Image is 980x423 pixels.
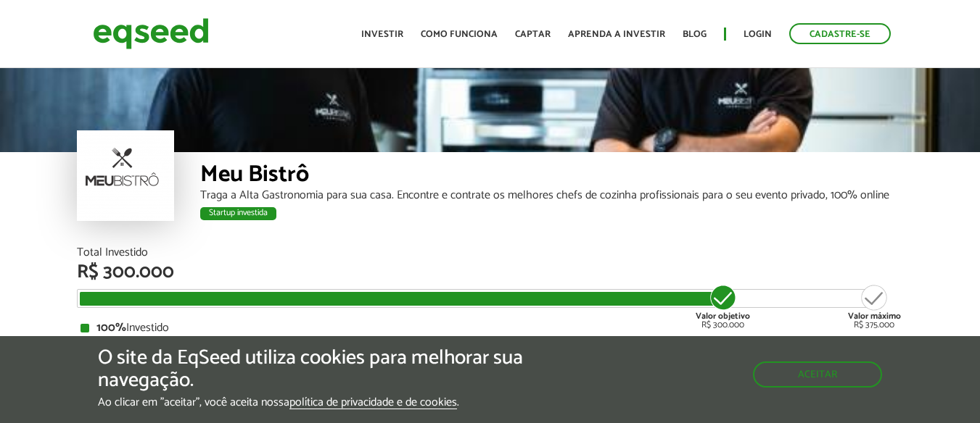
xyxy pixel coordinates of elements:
[848,309,901,323] strong: Valor máximo
[77,263,904,282] div: R$ 300.000
[200,190,904,201] div: Traga a Alta Gastronomia para sua casa. Encontre e contrate os melhores chefs de cozinha profissi...
[789,23,891,44] a: Cadastre-se
[568,30,665,39] a: Aprenda a investir
[96,318,126,338] strong: 100%
[93,14,209,53] img: EqSeed
[98,395,568,409] p: Ao clicar em "aceitar", você aceita nossa .
[515,30,551,39] a: Captar
[848,283,901,330] div: R$ 375.000
[200,207,276,220] div: Startup investida
[98,347,568,392] h5: O site da EqSeed utiliza cookies para melhorar sua navegação.
[696,283,750,330] div: R$ 300.000
[683,30,707,39] a: Blog
[421,30,498,39] a: Como funciona
[289,397,457,409] a: política de privacidade e de cookies
[744,30,772,39] a: Login
[361,30,403,39] a: Investir
[77,247,904,259] div: Total Investido
[753,361,882,388] button: Aceitar
[96,334,126,353] strong: 100%
[696,309,750,323] strong: Valor objetivo
[81,322,900,334] div: Investido
[200,163,904,190] div: Meu Bistrô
